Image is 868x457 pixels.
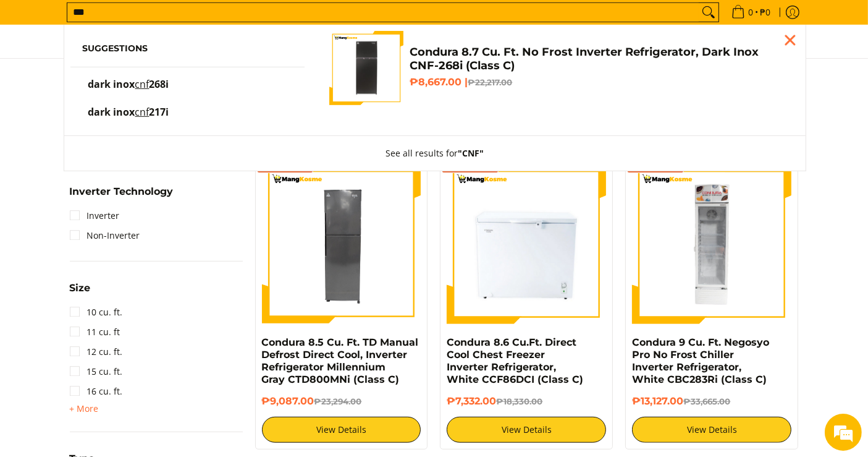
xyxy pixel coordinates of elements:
a: View Details [262,417,421,443]
span: dark inox [88,105,135,119]
a: Inverter [70,206,120,226]
a: 15 cu. ft. [70,362,123,382]
a: Condura 9 Cu. Ft. Negosyo Pro No Frost Chiller Inverter Refrigerator, White CBC283Ri (Class C) [632,336,769,385]
a: Condura 8.5 Cu. Ft. TD Manual Defrost Direct Cool, Inverter Refrigerator Millennium Gray CTD800MN... [262,336,419,385]
a: Condura 8.7 Cu. Ft. No Frost Inverter Refrigerator, Dark Inox CNF-268i (Class C) Condura 8.7 Cu. ... [329,31,786,105]
a: 12 cu. ft. [70,342,123,362]
mark: cnf [135,105,150,119]
div: Minimize live chat window [203,6,232,36]
span: ₱0 [759,8,773,17]
summary: Open [70,187,174,206]
a: Condura 8.6 Cu.Ft. Direct Cool Chest Freezer Inverter Refrigerator, White CCF86DCI (Class C) [447,336,583,385]
h6: ₱8,667.00 | [410,76,786,88]
textarea: Type your message and hit 'Enter' [6,316,235,359]
a: 16 cu. ft. [70,382,123,401]
a: View Details [447,417,606,443]
span: 268i [150,77,169,91]
a: 11 cu. ft [70,322,120,342]
a: Non-Inverter [70,226,140,246]
del: ₱18,330.00 [496,396,542,406]
del: ₱33,665.00 [683,396,730,406]
a: 10 cu. ft. [70,302,123,322]
p: dark inox cnf 217i [88,108,169,129]
del: ₱22,217.00 [468,77,512,87]
h6: ₱13,127.00 [632,395,791,408]
h6: Suggestions [83,43,293,54]
img: Condura 8.6 Cu.Ft. Direct Cool Chest Freezer Inverter Refrigerator, White CCF86DCI (Class C) [447,164,606,324]
span: + More [70,404,99,414]
mark: cnf [135,77,150,91]
span: 217i [150,105,169,119]
img: Condura 8.7 Cu. Ft. No Frost Inverter Refrigerator, Dark Inox CNF-268i (Class C) [329,32,403,105]
img: Condura 8.5 Cu. Ft. TD Manual Defrost Direct Cool, Inverter Refrigerator Millennium Gray CTD800MN... [262,164,421,324]
a: dark inox cnf 217i [83,108,293,129]
span: • [728,6,775,19]
span: Inverter Technology [70,187,174,197]
a: View Details [632,417,791,443]
div: Close pop up [781,31,799,49]
div: Chat with us now [64,69,208,85]
summary: Open [70,401,99,416]
button: Search [699,3,718,22]
summary: Open [70,283,91,302]
button: See all results for"CNF" [373,136,496,171]
strong: "CNF" [458,147,484,159]
span: We're online! [72,145,171,270]
span: 0 [747,8,756,17]
del: ₱23,294.00 [314,396,362,406]
span: Size [70,283,91,293]
p: dark inox cnf 268i [88,80,169,101]
img: Condura 9 Cu. Ft. Negosyo Pro No Frost Chiller Inverter Refrigerator, White CBC283Ri (Class C) [632,164,791,324]
span: dark inox [88,77,135,91]
h4: Condura 8.7 Cu. Ft. No Frost Inverter Refrigerator, Dark Inox CNF-268i (Class C) [410,45,786,73]
h6: ₱9,087.00 [262,395,421,408]
a: dark inox cnf 268i [83,80,293,101]
h6: ₱7,332.00 [447,395,606,408]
